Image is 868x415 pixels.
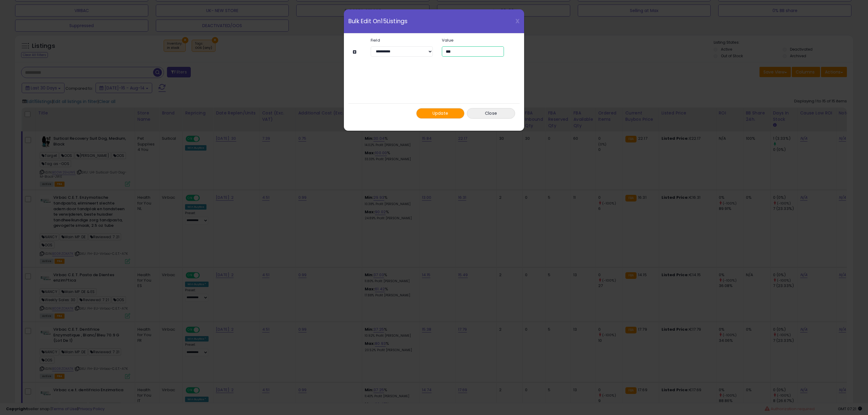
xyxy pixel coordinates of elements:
[437,38,508,42] label: Value
[515,17,520,25] span: X
[467,108,515,119] button: Close
[348,18,407,24] span: Bulk Edit On 15 Listings
[366,38,437,42] label: Field
[432,110,448,116] span: Update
